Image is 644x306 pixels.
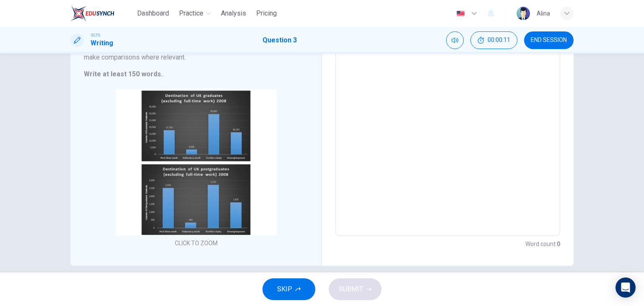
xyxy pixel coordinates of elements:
h1: Question 3 [262,35,297,45]
button: 00:00:11 [470,31,517,49]
button: Practice [176,6,214,21]
img: en [455,10,466,17]
div: Hide [470,31,517,49]
div: Open Intercom Messenger [615,277,636,298]
h1: Writing [91,38,113,48]
img: Profile picture [517,7,530,20]
span: END SESSION [531,37,567,44]
button: SKIP [262,278,315,300]
div: Mute [446,31,464,49]
button: END SESSION [524,31,574,49]
button: Pricing [253,6,280,21]
span: Pricing [256,8,277,18]
span: 00:00:11 [488,37,510,44]
span: Analysis [221,8,246,18]
h6: Word count : [525,239,560,249]
button: Analysis [218,6,249,21]
a: EduSynch logo [70,5,134,22]
span: Dashboard [137,8,169,18]
span: IELTS [91,32,100,38]
strong: Write at least 150 words. [84,70,163,78]
img: EduSynch logo [70,5,114,22]
span: SKIP [277,283,292,295]
button: Dashboard [134,6,172,21]
div: Alina [537,8,550,18]
span: Practice [179,8,203,18]
strong: 0 [557,241,560,247]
